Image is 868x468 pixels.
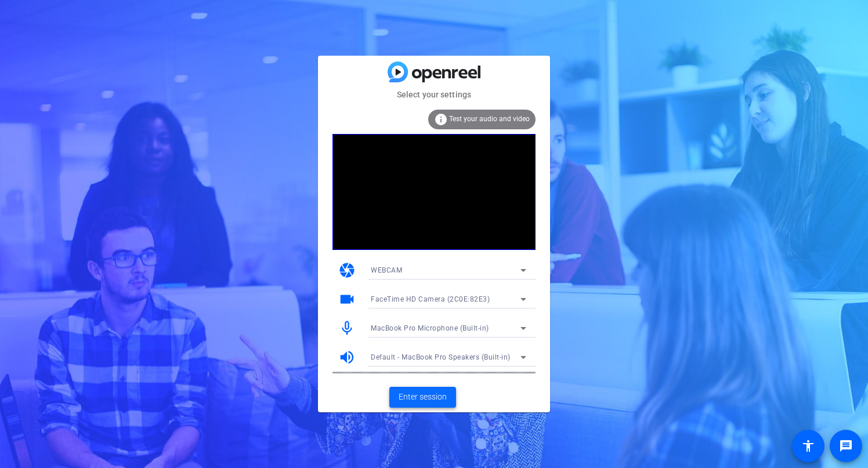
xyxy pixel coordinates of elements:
[338,320,356,337] mat-icon: mic_none
[371,266,402,274] span: WEBCAM
[388,61,480,82] img: blue-gradient.svg
[371,353,511,361] span: Default - MacBook Pro Speakers (Built-in)
[338,349,356,366] mat-icon: volume_up
[338,262,356,279] mat-icon: camera
[399,391,447,403] span: Enter session
[801,439,815,453] mat-icon: accessibility
[839,439,853,453] mat-icon: message
[434,113,448,126] mat-icon: info
[371,295,490,303] span: FaceTime HD Camera (2C0E:82E3)
[389,387,456,408] button: Enter session
[449,115,530,123] span: Test your audio and video
[371,324,489,332] span: MacBook Pro Microphone (Built-in)
[338,291,356,308] mat-icon: videocam
[318,88,550,101] mat-card-subtitle: Select your settings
